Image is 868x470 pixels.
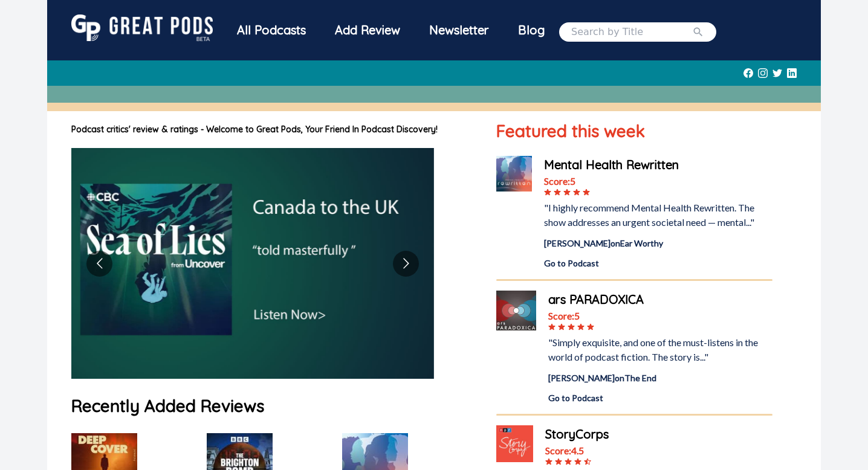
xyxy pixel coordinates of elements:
[544,174,772,188] div: Score: 5
[415,14,504,49] a: Newsletter
[548,335,772,364] div: "Simply exquisite, and one of the must-listens in the world of podcast fiction. The story is..."
[548,391,772,404] a: Go to Podcast
[222,14,320,49] a: All Podcasts
[496,291,536,330] img: ars PARADOXICA
[71,393,472,419] h1: Recently Added Reviews
[544,237,772,249] div: [PERSON_NAME] on Ear Worthy
[544,156,772,174] a: Mental Health Rewritten
[415,14,504,46] div: Newsletter
[496,425,533,462] img: StoryCorps
[504,14,559,46] a: Blog
[320,14,415,46] a: Add Review
[393,251,419,277] button: Go to next slide
[496,156,532,192] img: Mental Health Rewritten
[544,201,772,230] div: "I highly recommend Mental Health Rewritten. The show addresses an urgent societal need — mental..."
[545,425,772,443] a: StoryCorps
[544,257,772,269] a: Go to Podcast
[71,14,213,41] img: GreatPods
[548,309,772,323] div: Score: 5
[571,25,692,39] input: Search by Title
[548,372,772,384] div: [PERSON_NAME] on The End
[496,118,772,144] h1: Featured this week
[71,148,434,379] img: image
[222,14,320,46] div: All Podcasts
[545,443,772,458] div: Score: 4.5
[86,251,112,277] button: Go to previous slide
[548,291,772,309] a: ars PARADOXICA
[71,123,472,136] h1: Podcast critics' review & ratings - Welcome to Great Pods, Your Friend In Podcast Discovery!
